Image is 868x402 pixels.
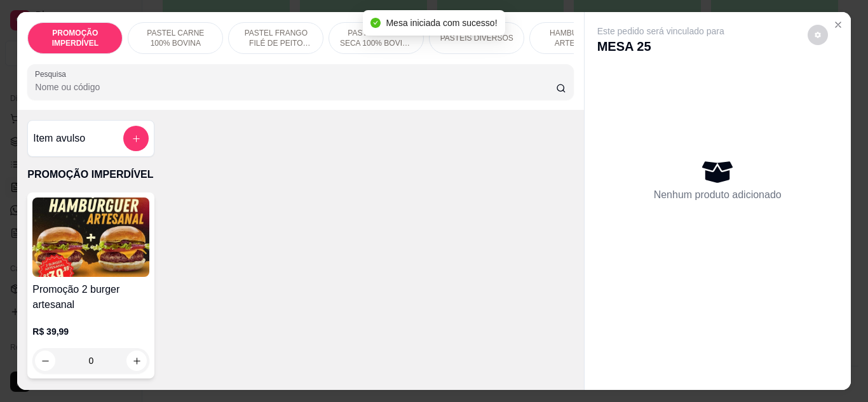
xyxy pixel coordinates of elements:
[33,131,85,146] h4: Item avulso
[597,37,724,55] p: MESA 25
[32,282,149,312] h4: Promoção 2 burger artesanal
[828,15,848,35] button: Close
[239,28,313,48] p: PASTEL FRANGO FILÉ DE PEITO DESFIADO
[139,28,212,48] p: PASTEL CARNE 100% BOVINA
[27,167,573,182] p: PROMOÇÃO IMPERDÍVEL
[339,28,413,48] p: PASTEL CARNE SECA 100% BOVINA DESFIADA
[38,28,112,48] p: PROMOÇÃO IMPERDÍVEL
[35,69,71,79] label: Pesquisa
[597,25,724,37] p: Este pedido será vinculado para
[32,198,149,277] img: product-image
[386,18,497,28] span: Mesa iniciada com sucesso!
[370,18,381,28] span: check-circle
[808,25,828,45] button: decrease-product-quantity
[654,187,782,203] p: Nenhum produto adicionado
[35,81,556,93] input: Pesquisa
[32,325,149,338] p: R$ 39,99
[440,33,513,43] p: PASTÉIS DIVERSOS
[540,28,614,48] p: HAMBÚRGUER ARTESANAL
[123,126,149,151] button: add-separate-item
